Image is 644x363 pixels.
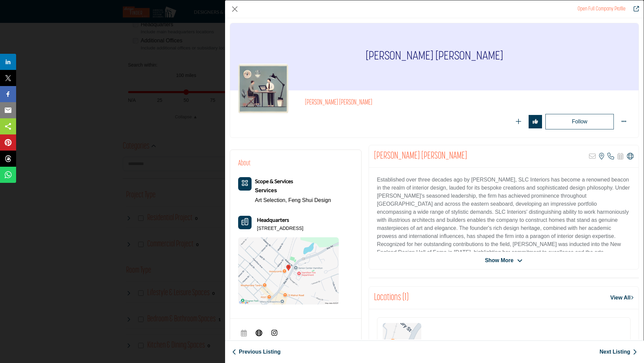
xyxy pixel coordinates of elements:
[257,225,303,232] p: [STREET_ADDRESS]
[255,186,331,196] a: Services
[512,115,525,128] button: Redirect to login page
[255,197,287,203] a: Art Selection,
[238,177,252,191] button: Category Icon
[257,216,289,224] b: Headquarters
[305,98,489,107] h2: [PERSON_NAME] [PERSON_NAME]
[383,323,421,362] img: Location Map
[255,178,293,184] a: Scope & Services
[255,178,293,184] b: Scope & Services
[610,294,634,302] a: View All
[255,186,331,196] div: Interior and exterior spaces including lighting, layouts, furnishings, accessories, artwork, land...
[599,348,637,356] a: Next Listing
[238,237,339,305] img: Location Map
[617,115,631,128] button: More Options
[377,176,631,256] p: Established over three decades ago by [PERSON_NAME], SLC Interiors has become a renowned beacon i...
[271,329,278,336] img: Instagram
[374,150,467,162] h2: Susanne Carina Csongor
[529,115,542,128] button: Redirect to login page
[238,64,288,114] img: susanne-carina-csongor logo
[485,256,514,265] span: Show More
[288,197,331,203] a: Feng Shui Design
[238,158,251,169] h2: About
[238,216,252,229] button: Headquarter icon
[366,23,503,90] h1: [PERSON_NAME] [PERSON_NAME]
[232,348,280,356] a: Previous Listing
[545,114,614,129] button: Redirect to login
[230,4,240,14] button: Close
[629,5,639,13] a: Redirect to susanne-carina-csongor
[374,292,409,304] h2: Locations (1)
[578,6,626,12] a: Redirect to susanne-carina-csongor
